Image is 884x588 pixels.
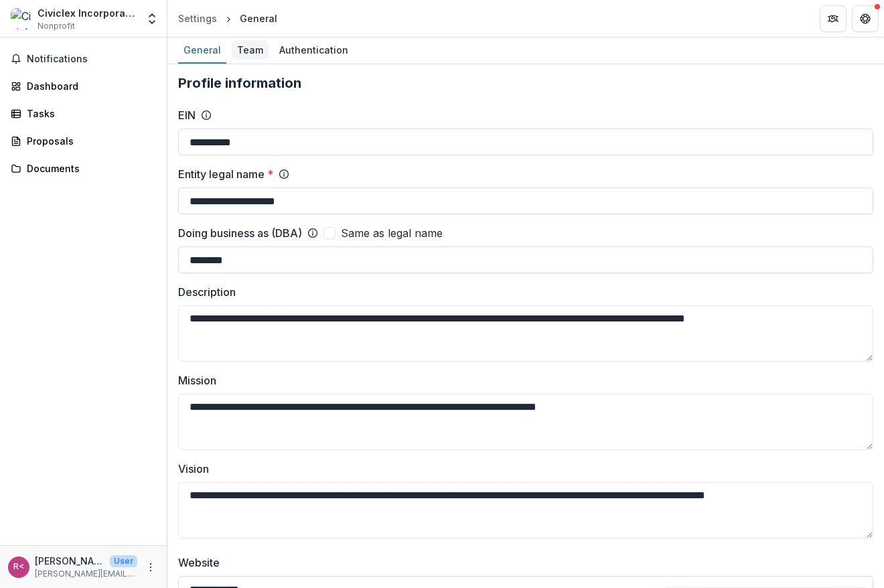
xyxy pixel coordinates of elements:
[173,9,222,28] a: Settings
[178,284,865,300] label: Description
[178,40,226,60] div: General
[38,20,75,32] span: Nonprofit
[852,5,879,32] button: Get Help
[27,79,151,93] div: Dashboard
[178,75,873,91] h2: Profile information
[5,102,161,125] a: Tasks
[38,6,137,20] div: Civiclex Incorporated
[143,5,161,32] button: Open entity switcher
[178,461,865,477] label: Vision
[178,11,217,25] div: Settings
[274,40,354,60] div: Authentication
[178,166,273,182] label: Entity legal name
[178,555,865,571] label: Website
[27,106,151,121] div: Tasks
[240,11,277,25] div: General
[13,563,24,571] div: Richard Young <richard@civiclex.org>
[178,38,226,64] a: General
[341,225,443,241] span: Same as legal name
[5,75,161,97] a: Dashboard
[5,130,161,152] a: Proposals
[35,568,137,580] p: [PERSON_NAME][EMAIL_ADDRESS][DOMAIN_NAME]
[5,157,161,179] a: Documents
[274,38,354,64] a: Authentication
[110,555,137,567] p: User
[35,554,104,568] p: [PERSON_NAME] <[PERSON_NAME][EMAIL_ADDRESS][DOMAIN_NAME]>
[27,134,151,148] div: Proposals
[5,48,161,70] button: Notifications
[11,8,32,29] img: Civiclex Incorporated
[178,372,865,388] label: Mission
[178,107,196,123] label: EIN
[173,9,283,28] nav: breadcrumb
[232,40,269,60] div: Team
[820,5,846,32] button: Partners
[27,161,151,175] div: Documents
[27,54,156,65] span: Notifications
[232,38,269,64] a: Team
[143,559,159,575] button: More
[178,225,302,241] label: Doing business as (DBA)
